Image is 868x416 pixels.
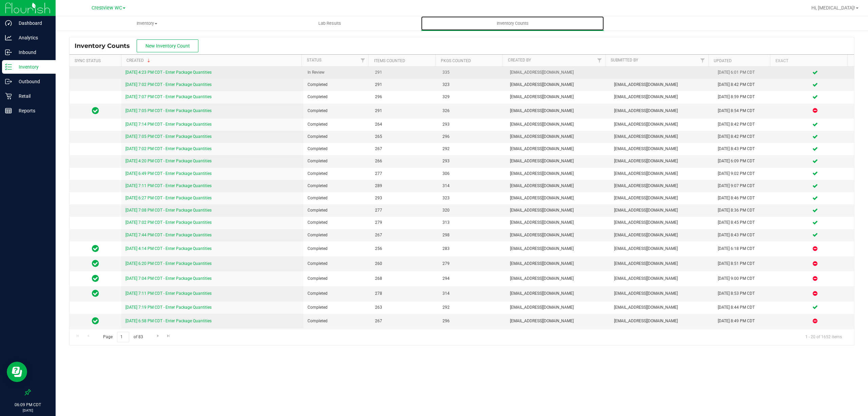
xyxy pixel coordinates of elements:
span: [EMAIL_ADDRESS][DOMAIN_NAME] [510,170,606,177]
span: [EMAIL_ADDRESS][DOMAIN_NAME] [614,133,710,140]
span: [EMAIL_ADDRESS][DOMAIN_NAME] [614,246,710,252]
div: [DATE] 8:53 PM CDT [718,290,772,297]
span: [EMAIL_ADDRESS][DOMAIN_NAME] [614,146,710,152]
span: 314 [442,183,502,189]
span: 264 [375,121,434,128]
span: Completed [308,146,367,152]
span: [EMAIL_ADDRESS][DOMAIN_NAME] [614,232,710,238]
span: [EMAIL_ADDRESS][DOMAIN_NAME] [510,246,606,252]
span: 298 [442,232,502,238]
a: [DATE] 4:14 PM CDT - Enter Package Quantities [125,246,212,251]
inline-svg: Retail [5,93,12,100]
a: Filter [357,55,368,66]
span: 278 [375,290,434,297]
p: 06:09 PM CDT [3,402,53,408]
p: [DATE] [3,408,53,413]
span: [EMAIL_ADDRESS][DOMAIN_NAME] [614,158,710,164]
a: Filter [697,55,708,66]
span: Completed [308,121,367,128]
span: [EMAIL_ADDRESS][DOMAIN_NAME] [614,195,710,201]
span: 263 [375,304,434,311]
a: Filter [594,55,605,66]
a: [DATE] 7:11 PM CDT - Enter Package Quantities [125,183,212,188]
span: 291 [375,108,434,114]
span: 292 [442,146,502,152]
span: In Sync [92,274,99,283]
span: 291 [375,82,434,88]
span: [EMAIL_ADDRESS][DOMAIN_NAME] [614,183,710,189]
span: [EMAIL_ADDRESS][DOMAIN_NAME] [510,232,606,238]
p: Outbound [12,77,53,86]
span: 266 [375,158,434,164]
inline-svg: Outbound [5,78,12,85]
span: [EMAIL_ADDRESS][DOMAIN_NAME] [510,121,606,128]
span: 277 [375,207,434,214]
span: 296 [442,133,502,140]
p: Reports [12,107,53,115]
inline-svg: Reports [5,107,12,114]
div: [DATE] 8:42 PM CDT [718,133,772,140]
span: [EMAIL_ADDRESS][DOMAIN_NAME] [510,260,606,267]
a: [DATE] 7:14 PM CDT - Enter Package Quantities [125,122,212,127]
div: [DATE] 8:49 PM CDT [718,318,772,324]
a: Items Counted [374,58,405,63]
span: Completed [308,219,367,226]
span: 291 [375,69,434,76]
a: [DATE] 7:02 PM CDT - Enter Package Quantities [125,82,212,87]
span: [EMAIL_ADDRESS][DOMAIN_NAME] [614,170,710,177]
span: 1 - 20 of 1652 items [800,332,847,342]
span: Completed [308,183,367,189]
span: [EMAIL_ADDRESS][DOMAIN_NAME] [614,121,710,128]
div: [DATE] 8:44 PM CDT [718,304,772,311]
span: [EMAIL_ADDRESS][DOMAIN_NAME] [510,183,606,189]
span: [EMAIL_ADDRESS][DOMAIN_NAME] [614,304,710,311]
span: 320 [442,207,502,214]
a: [DATE] 6:27 PM CDT - Enter Package Quantities [125,196,212,200]
span: Inventory Counts [75,42,137,50]
span: [EMAIL_ADDRESS][DOMAIN_NAME] [614,82,710,88]
span: Inventory Counts [488,20,538,26]
div: [DATE] 6:18 PM CDT [718,246,772,252]
span: 279 [375,219,434,226]
p: Retail [12,92,53,100]
a: [DATE] 7:04 PM CDT - Enter Package Quantities [125,276,212,281]
span: Hi, [MEDICAL_DATA]! [811,5,855,11]
span: 279 [442,260,502,267]
span: Crestview WC [92,5,122,11]
span: [EMAIL_ADDRESS][DOMAIN_NAME] [614,94,710,100]
div: [DATE] 8:42 PM CDT [718,121,772,128]
span: 267 [375,146,434,152]
div: [DATE] 8:36 PM CDT [718,207,772,214]
span: [EMAIL_ADDRESS][DOMAIN_NAME] [510,146,606,152]
span: [EMAIL_ADDRESS][DOMAIN_NAME] [510,275,606,282]
span: 323 [442,82,502,88]
div: [DATE] 9:02 PM CDT [718,170,772,177]
a: Status [307,58,321,62]
span: Completed [308,246,367,252]
span: 314 [442,290,502,297]
div: [DATE] 9:00 PM CDT [718,275,772,282]
a: [DATE] 7:44 PM CDT - Enter Package Quantities [125,233,212,237]
a: Updated [714,58,732,63]
span: [EMAIL_ADDRESS][DOMAIN_NAME] [614,219,710,226]
p: Inbound [12,48,53,56]
a: Created By [508,58,531,62]
span: [EMAIL_ADDRESS][DOMAIN_NAME] [510,133,606,140]
button: New Inventory Count [137,39,198,52]
span: 292 [442,304,502,311]
div: [DATE] 8:43 PM CDT [718,146,772,152]
span: Completed [308,304,367,311]
span: 294 [442,275,502,282]
span: Page of 83 [97,332,149,342]
div: [DATE] 8:59 PM CDT [718,94,772,100]
span: In Sync [92,316,99,326]
span: Completed [308,170,367,177]
a: Pkgs Counted [441,58,471,63]
span: 293 [442,121,502,128]
span: 260 [375,260,434,267]
a: [DATE] 6:49 PM CDT - Enter Package Quantities [125,171,212,176]
span: 313 [442,219,502,226]
span: 265 [375,133,434,140]
span: Completed [308,82,367,88]
span: 268 [375,275,434,282]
